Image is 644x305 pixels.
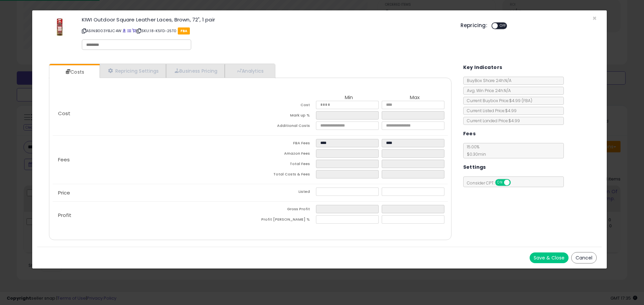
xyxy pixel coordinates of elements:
button: Save & Close [530,252,569,263]
span: ON [496,180,504,185]
span: $0.30 min [464,151,486,157]
h5: Repricing: [461,23,487,28]
a: Repricing Settings [100,64,166,78]
td: Profit [PERSON_NAME] % [250,215,316,226]
td: Amazon Fees [250,149,316,160]
span: Avg. Win Price 24h: N/A [464,88,511,93]
span: OFF [509,180,520,185]
a: Costs [49,65,99,79]
span: OFF [498,23,508,29]
span: 15.00 % [464,144,486,157]
td: FBA Fees [250,139,316,149]
td: Additional Costs [250,122,316,132]
p: ASIN: B003YBJC4W | SKU: 18-K5FD-25T0 [82,25,450,36]
img: 41YpnpkTbfL._SL60_.jpg [50,17,70,37]
a: Your listing only [132,28,136,33]
p: Fees [53,157,250,162]
span: Consider CPT: [464,180,520,186]
a: All offer listings [127,28,131,33]
span: × [592,13,597,23]
a: BuyBox page [122,28,126,33]
span: $4.99 [509,98,532,103]
p: Cost [53,111,250,116]
td: Mark up % [250,111,316,122]
p: Price [53,190,250,196]
h3: KIWI Outdoor Square Leather Laces, Brown, 72", 1 pair [82,17,450,22]
span: Current Landed Price: $4.99 [464,118,520,124]
h5: Key Indicators [463,63,502,72]
a: Business Pricing [166,64,225,78]
a: Analytics [225,64,274,78]
p: Profit [53,213,250,218]
h5: Settings [463,163,486,171]
td: Gross Profit [250,205,316,215]
span: FBA [178,27,190,34]
button: Cancel [571,252,597,263]
td: Listed [250,187,316,198]
th: Max [382,95,447,101]
td: Total Fees [250,160,316,170]
td: Cost [250,101,316,111]
th: Min [316,95,382,101]
span: Current Buybox Price: [464,98,532,103]
span: BuyBox Share 24h: N/A [464,78,512,83]
span: Current Listed Price: $4.99 [464,108,517,113]
span: ( FBA ) [522,98,532,103]
h5: Fees [463,130,476,138]
td: Total Costs & Fees [250,170,316,180]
